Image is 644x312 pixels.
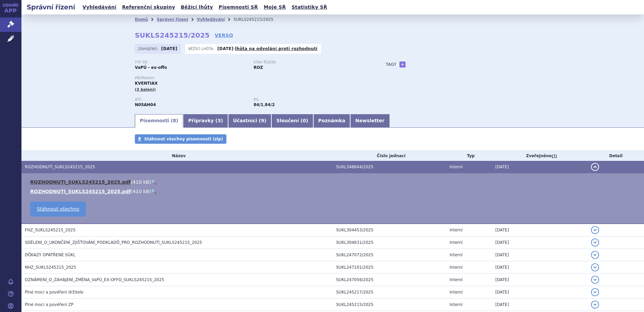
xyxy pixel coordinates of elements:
[30,179,131,185] a: ROZHODNUTI_SUKLS245215_2025.pdf
[25,277,164,282] span: OZNÁMENÍ_O_ZAHÁJENÍ_ZMĚNA_VaPÚ_EX-OFFO_SUKLS245215_2025
[30,188,637,195] li: ( )
[492,274,588,286] td: [DATE]
[333,236,446,249] td: SUKL304631/2025
[588,151,644,161] th: Detail
[333,249,446,261] td: SUKL247072/2025
[333,161,446,173] td: SUKL348644/2025
[135,31,210,39] strong: SUKLS245215/2025
[25,302,73,307] span: Plné moci a pověření ZP
[449,290,463,295] span: Interní
[25,165,95,169] span: ROZHODNUTÍ_SUKLS245215_2025
[254,98,372,108] div: ,
[235,46,318,51] a: lhůta na odvolání proti rozhodnutí
[183,114,228,128] a: Přípravky (3)
[25,240,202,245] span: SDĚLENÍ_O_UKONČENÍ_ZJIŠŤOVÁNÍ_PODKLADŮ_PRO_ROZHODNUTÍ_SUKLS245215_2025
[449,302,463,307] span: Interní
[30,189,131,194] a: ROZHODNUTÍ_SUKLS245215_2025.pdf
[333,286,446,299] td: SUKL245217/2025
[333,274,446,286] td: SUKL247056/2025
[449,228,463,232] span: Interní
[135,65,167,70] strong: VaPÚ - ex-offo
[313,114,351,128] a: Poznámka
[133,189,149,194] span: 410 kB
[197,17,225,22] a: Vyhledávání
[591,288,599,296] button: detail
[21,151,333,161] th: Název
[25,253,75,257] span: DŮKAZY OPATŘENÉ SÚKL
[135,114,183,128] a: Písemnosti (8)
[161,46,177,51] strong: [DATE]
[135,98,247,102] p: ATC:
[333,224,446,236] td: SUKL304453/2025
[254,65,263,70] strong: ROZ
[265,102,275,107] strong: antipsychotika třetí volby - speciální, p.o.
[254,60,366,64] p: Stav řízení:
[254,102,263,107] strong: antipsychotika druhé volby při selhání risperidonu, p.o.
[138,46,159,51] span: Zahájeno:
[449,165,463,169] span: Interní
[399,61,406,68] a: +
[218,118,221,123] span: 3
[25,265,76,270] span: NHZ_SUKLS245215_2025
[254,98,366,102] p: RS:
[449,265,463,270] span: Interní
[228,114,271,128] a: Účastníci (9)
[591,226,599,234] button: detail
[591,276,599,284] button: detail
[591,163,599,171] button: detail
[449,240,463,245] span: Interní
[333,299,446,311] td: SUKL245215/2025
[179,3,215,12] a: Běžící lhůty
[151,189,157,194] a: 🔍
[157,17,188,22] a: Správní řízení
[135,102,156,107] strong: KVETIAPIN
[189,46,216,51] span: Běžící lhůta:
[449,253,463,257] span: Interní
[135,134,226,144] a: Stáhnout všechny písemnosti (zip)
[492,224,588,236] td: [DATE]
[449,277,463,282] span: Interní
[144,137,223,141] span: Stáhnout všechny písemnosti (zip)
[591,263,599,271] button: detail
[80,3,118,12] a: Vyhledávání
[262,3,288,12] a: Moje SŘ
[217,3,260,12] a: Písemnosti SŘ
[492,161,588,173] td: [DATE]
[492,299,588,311] td: [DATE]
[591,251,599,259] button: detail
[492,249,588,261] td: [DATE]
[133,179,149,185] span: 410 kB
[135,60,247,64] p: Typ SŘ:
[135,87,156,92] span: (3 balení)
[25,290,84,295] span: Plné moci a pověření držitele
[217,46,233,51] strong: [DATE]
[333,151,446,161] th: Číslo jednací
[233,14,282,25] li: SUKLS245215/2025
[135,81,158,86] span: KVENTIAX
[591,238,599,247] button: detail
[215,32,233,39] a: VERSO
[492,236,588,249] td: [DATE]
[552,154,557,159] abbr: (?)
[386,60,396,69] h3: Tagy
[261,118,264,123] span: 9
[333,261,446,274] td: SUKL247101/2025
[21,2,80,12] h2: Správní řízení
[173,118,176,123] span: 8
[135,17,148,22] a: Domů
[135,76,372,80] p: Přípravky:
[492,151,588,161] th: Zveřejněno
[591,301,599,309] button: detail
[217,46,318,51] p: -
[303,118,306,123] span: 0
[120,3,177,12] a: Referenční skupiny
[30,179,637,185] li: ( )
[492,286,588,299] td: [DATE]
[271,114,313,128] a: Sloučení (0)
[151,179,157,185] a: 🔍
[25,228,75,232] span: FHZ_SUKLS245215_2025
[289,3,329,12] a: Statistiky SŘ
[30,202,86,217] a: Stáhnout všechno
[350,114,389,128] a: Newsletter
[492,261,588,274] td: [DATE]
